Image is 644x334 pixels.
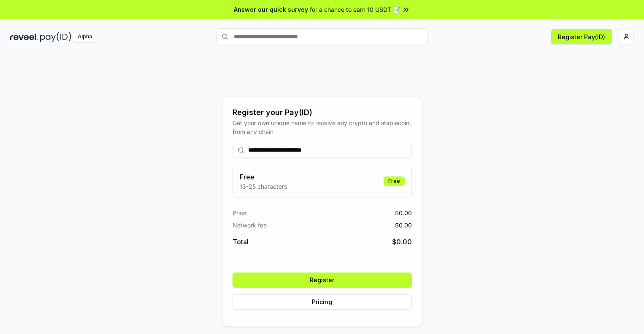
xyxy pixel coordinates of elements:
[233,107,412,118] div: Register your Pay(ID)
[10,32,38,42] img: reveel_dark
[395,208,412,217] span: $ 0.00
[233,273,412,288] button: Register
[233,118,412,136] div: Get your own unique name to receive any crypto and stablecoin, from any chain
[40,32,71,42] img: pay_id
[233,221,267,230] span: Network fee
[233,237,249,247] span: Total
[392,237,412,247] span: $ 0.00
[240,172,287,182] h3: Free
[551,29,612,44] button: Register Pay(ID)
[233,208,246,217] span: Price
[233,294,412,310] button: Pricing
[395,221,412,230] span: $ 0.00
[73,32,97,42] div: Alpha
[234,5,308,14] span: Answer our quick survey
[310,5,400,14] span: for a chance to earn 10 USDT 📝
[384,176,405,186] div: Free
[240,182,287,191] p: 13-25 characters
